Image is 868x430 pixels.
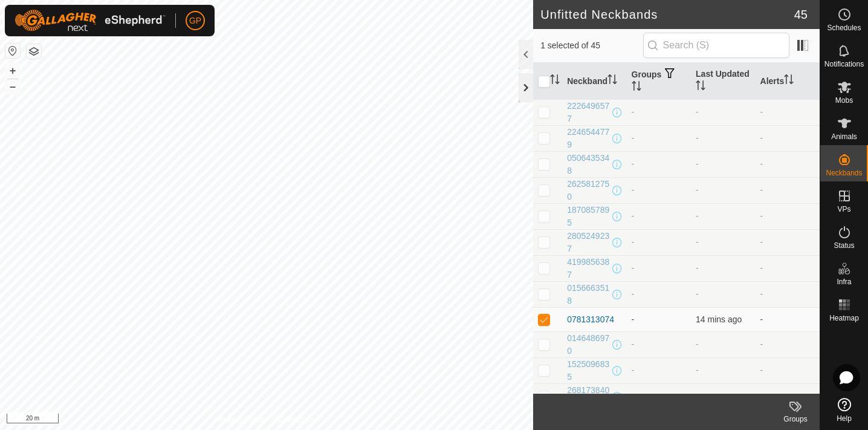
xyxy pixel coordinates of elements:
[835,97,853,104] span: Mobs
[567,282,609,307] div: 0156663518
[696,237,699,247] span: -
[567,313,614,326] div: 0781313074
[643,33,789,58] input: Search (S)
[837,415,852,422] span: Help
[567,204,609,229] div: 1870857895
[15,10,166,31] img: Gallagher Logo
[696,185,699,195] span: -
[5,44,20,58] button: Reset Map
[627,383,691,409] td: -
[756,383,820,409] td: -
[567,358,609,383] div: 1525096835
[696,107,699,117] span: -
[696,365,699,375] span: -
[696,339,699,349] span: -
[756,151,820,177] td: -
[696,263,699,273] span: -
[627,177,691,203] td: -
[627,99,691,125] td: -
[27,44,41,59] button: Map Layers
[794,5,808,24] span: 45
[696,133,699,143] span: -
[696,211,699,221] span: -
[5,79,20,94] button: –
[627,281,691,307] td: -
[540,7,794,22] h2: Unfitted Neckbands
[784,76,794,86] p-sorticon: Activate to sort
[540,39,643,52] span: 1 selected of 45
[837,278,851,285] span: Infra
[756,63,820,100] th: Alerts
[279,414,314,425] a: Contact Us
[756,177,820,203] td: -
[567,100,609,125] div: 2226496577
[5,64,20,78] button: +
[627,151,691,177] td: -
[824,60,864,68] span: Notifications
[756,255,820,281] td: -
[696,82,705,92] p-sorticon: Activate to sort
[696,289,699,299] span: -
[696,314,742,324] span: 24 Aug 2025 at 12:36 pm
[827,24,861,31] span: Schedules
[696,159,699,169] span: -
[562,63,626,100] th: Neckband
[550,76,560,86] p-sorticon: Activate to sort
[756,307,820,331] td: -
[567,126,609,151] div: 2246544779
[831,133,857,140] span: Animals
[219,414,264,425] a: Privacy Policy
[567,384,609,409] div: 2681738407
[829,314,859,322] span: Heatmap
[756,331,820,357] td: -
[834,242,854,249] span: Status
[691,63,755,100] th: Last Updated
[567,152,609,177] div: 0506435348
[756,281,820,307] td: -
[837,206,850,213] span: VPs
[627,63,691,100] th: Groups
[756,99,820,125] td: -
[567,178,609,203] div: 2625812750
[632,83,641,93] p-sorticon: Activate to sort
[771,414,820,425] div: Groups
[567,256,609,281] div: 4199856387
[567,230,609,255] div: 2805249237
[756,125,820,151] td: -
[189,15,201,27] span: GP
[756,229,820,255] td: -
[627,357,691,383] td: -
[696,391,699,401] span: -
[567,332,609,357] div: 0146486970
[826,169,862,177] span: Neckbands
[820,393,868,427] a: Help
[627,307,691,331] td: -
[627,229,691,255] td: -
[627,331,691,357] td: -
[627,203,691,229] td: -
[627,125,691,151] td: -
[607,76,617,86] p-sorticon: Activate to sort
[756,357,820,383] td: -
[756,203,820,229] td: -
[627,255,691,281] td: -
